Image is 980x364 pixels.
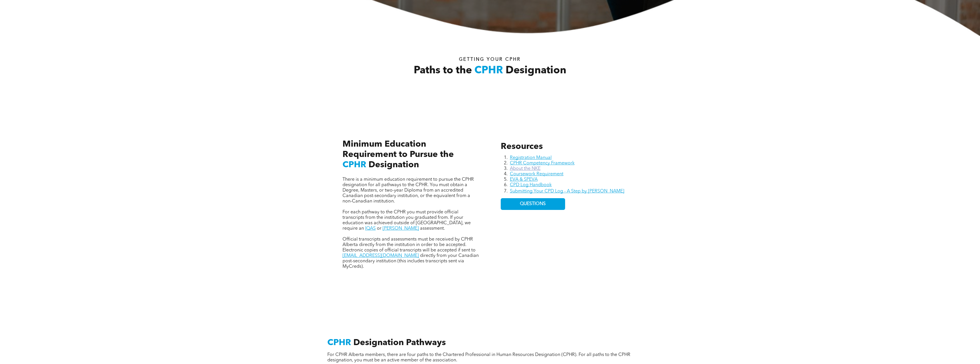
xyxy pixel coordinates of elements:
[365,226,376,231] a: IQAS
[510,161,575,166] a: CPHR Competency Framework
[369,161,419,169] span: Designation
[474,66,503,76] span: CPHR
[342,253,419,258] a: [EMAIL_ADDRESS][DOMAIN_NAME]
[342,140,454,159] span: Minimum Education Requirement to Pursue the
[501,198,565,210] a: QUESTIONS
[327,339,351,347] span: CPHR
[459,57,521,62] span: Getting your Cphr
[342,253,479,269] span: directly from your Canadian post-secondary institution (this includes transcripts sent via MyCreds).
[420,226,445,231] span: assessment.
[510,177,538,182] a: EVA & SPEVA
[501,142,543,151] span: Resources
[342,237,476,253] span: Official transcripts and assessments must be received by CPHR Alberta directly from the instituti...
[342,177,474,204] span: There is a minimum education requirement to pursue the CPHR designation for all pathways to the C...
[520,201,546,207] span: QUESTIONS
[342,210,471,231] span: For each pathway to the CPHR you must provide official transcripts from the institution you gradu...
[353,339,446,347] span: Designation Pathways
[377,226,381,231] span: or
[342,161,366,169] span: CPHR
[383,226,419,231] a: [PERSON_NAME]
[327,353,630,363] span: For CPHR Alberta members, there are four paths to the Chartered Professional in Human Resources D...
[414,66,472,76] span: Paths to the
[510,172,563,176] a: Coursework Requirement
[510,156,552,160] a: Registration Manual
[506,66,566,76] span: Designation
[510,189,624,194] a: Submitting Your CPD Log - A Step by [PERSON_NAME]
[510,183,552,187] a: CPD Log Handbook
[510,166,541,171] a: About the NKE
